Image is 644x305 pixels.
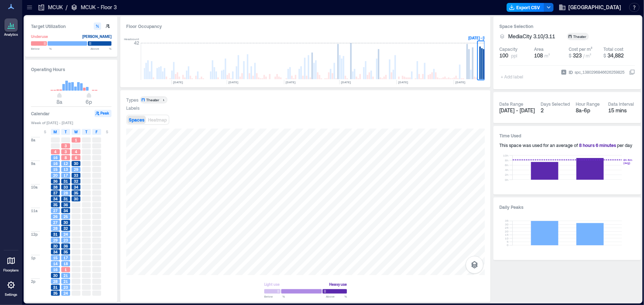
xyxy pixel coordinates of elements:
span: F [96,129,98,135]
div: This space was used for an average of per day [499,142,635,148]
span: 11a [31,208,38,213]
span: Above % [326,294,347,299]
p: Floorplans [3,268,19,273]
div: Capacity [499,46,517,52]
div: Total cost [603,46,623,52]
span: ppl [511,53,517,59]
span: Below % [264,294,285,299]
button: MediaCity 3.10/3.11 [508,33,564,40]
span: Below % [31,46,52,51]
span: Week of [DATE] - [DATE] [31,120,111,125]
span: W [74,129,78,135]
span: 30 [74,161,78,166]
div: Date Range [499,101,523,107]
span: 36 [63,243,68,249]
span: 17 [63,173,68,178]
span: MediaCity 3.10/3.11 [508,33,555,40]
div: Area [534,46,544,52]
div: Cost per m² [569,46,592,52]
button: Export CSV [507,3,544,12]
a: Analytics [2,16,20,39]
a: Settings [2,276,20,299]
span: M [54,129,57,135]
span: 8 hours 6 minutes [579,143,616,148]
span: 37 [53,190,58,196]
tspan: 0 [507,243,509,247]
span: T [65,129,67,135]
button: Spaces [127,116,146,124]
span: 4 [54,149,56,154]
span: S [106,129,108,135]
span: 33 [74,173,78,178]
span: 34 [53,249,58,255]
tspan: 15 [505,233,509,236]
tspan: 35 [505,219,509,223]
span: 34,882 [607,52,624,59]
span: 20 [53,173,58,178]
span: 4 [75,149,77,154]
span: 34 [74,185,78,190]
tspan: 6h [505,163,509,167]
p: MCUK [48,4,63,11]
text: [DATE] [286,80,296,84]
span: 27 [53,208,58,213]
span: $ [569,53,571,58]
span: 24 [63,291,68,296]
span: m² [544,53,550,58]
span: Spaces [129,117,144,122]
text: [DATE] [398,80,408,84]
span: 33 [63,185,68,190]
div: spc_1380296846626259825 [574,69,625,76]
text: [DATE] [228,80,238,84]
span: 10a [31,185,38,190]
button: Heatmap [147,116,168,124]
span: [DATE] - [DATE] [499,107,535,113]
span: 34 [53,196,58,201]
div: Theater [573,34,588,39]
div: 1 [162,98,166,102]
span: T [85,129,87,135]
span: 16 [53,161,58,166]
span: 15 [53,167,58,172]
span: 323 [573,52,582,59]
div: Underuse [31,33,48,40]
span: 13 [63,167,68,172]
tspan: 10 [505,236,509,240]
text: [DATE] [341,80,351,84]
span: 29 [53,238,58,243]
span: 29 [74,167,78,172]
span: ID [569,69,573,76]
span: 21 [63,273,68,278]
p: / [66,4,68,11]
div: [PERSON_NAME] [82,33,111,40]
span: 34 [63,208,68,213]
span: 6p [86,99,92,105]
span: 28 [63,190,68,196]
h3: Daily Peaks [499,203,635,211]
p: MCUK - Floor 3 [81,4,117,11]
tspan: 30 [505,222,509,226]
span: 8a [56,99,62,105]
span: 16 [53,155,58,160]
span: 23 [63,238,68,243]
tspan: 10h [503,154,509,157]
tspan: 4h [505,168,509,172]
span: 35 [74,190,78,196]
span: 36 [53,179,58,184]
tspan: 5 [507,240,509,243]
div: 8a - 6p [576,107,603,114]
button: IDspc_1380296846626259825 [629,69,635,75]
tspan: 8h [505,158,509,162]
span: 28 [53,279,58,284]
tspan: 20 [505,229,509,233]
span: 31 [63,196,68,201]
div: Types [126,97,138,103]
span: [GEOGRAPHIC_DATA] [568,4,621,11]
span: 31 [53,232,58,237]
tspan: 0h [505,178,509,182]
span: 15 [53,255,58,260]
span: 35 [53,291,58,296]
span: 3 [65,143,67,148]
span: 30 [53,273,58,278]
span: 24 [63,232,68,237]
